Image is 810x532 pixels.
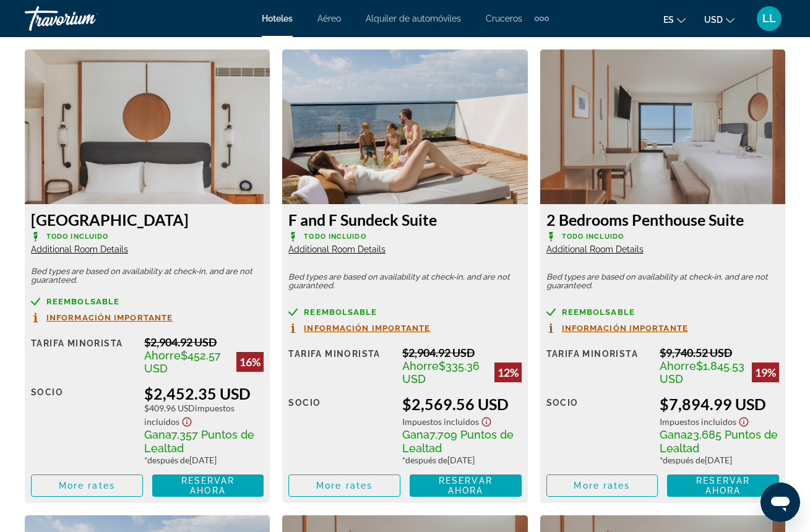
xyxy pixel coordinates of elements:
button: Información importante [31,312,173,323]
div: * [DATE] [660,455,779,465]
span: Ahorre [144,349,181,362]
div: Tarifa Minorista [31,335,135,375]
a: Reembolsable [288,307,521,317]
span: Reservar ahora [439,476,493,496]
span: Reembolsable [562,308,635,316]
span: Todo incluido [46,233,108,241]
span: Gana [144,428,171,441]
div: 19% [752,363,779,382]
p: Bed types are based on availability at check-in, and are not guaranteed. [546,273,779,290]
button: Show Taxes and Fees disclaimer [479,413,494,427]
p: Bed types are based on availability at check-in, and are not guaranteed. [31,267,264,285]
button: Change language [663,11,686,28]
a: Reembolsable [31,297,264,306]
div: Socio [288,395,392,465]
span: Impuestos incluidos [402,416,479,427]
p: Bed types are based on availability at check-in, and are not guaranteed. [288,273,521,290]
span: después de [405,455,447,465]
button: Show Taxes and Fees disclaimer [736,413,751,427]
span: USD [704,15,723,25]
div: $2,904.92 USD [402,346,522,359]
a: Hoteles [262,14,293,24]
a: Aéreo [317,14,341,24]
span: Gana [660,428,687,441]
button: Reservar ahora [667,474,779,497]
span: 23,685 Puntos de Lealtad [660,428,778,455]
button: More rates [31,474,143,497]
div: $2,569.56 USD [402,395,522,413]
span: es [663,15,674,25]
a: Cruceros [486,14,522,24]
button: More rates [546,474,658,497]
button: Change currency [704,11,735,28]
iframe: Botón para iniciar la ventana de mensajería [760,483,800,522]
h3: 2 Bedrooms Penthouse Suite [546,210,779,229]
span: Ahorre [402,359,439,372]
img: F and F Sundeck Suite [282,49,527,204]
div: $2,904.92 USD [144,335,264,349]
div: $2,452.35 USD [144,384,264,403]
span: Impuestos incluidos [660,416,736,427]
span: Reembolsable [304,308,377,316]
span: Información importante [562,324,688,332]
span: $335.36 USD [402,359,480,385]
span: $1,845.53 USD [660,359,744,385]
img: 2 Bedrooms Penthouse Suite [540,49,785,204]
div: Tarifa Minorista [546,346,650,385]
span: Gana [402,428,429,441]
button: Información importante [288,323,430,333]
span: Todo incluido [304,233,366,241]
div: * [DATE] [144,455,264,465]
span: Reservar ahora [696,476,750,496]
div: * [DATE] [402,455,522,465]
button: Reservar ahora [410,474,522,497]
span: Additional Room Details [288,244,386,254]
button: Show Taxes and Fees disclaimer [179,413,194,427]
div: 16% [236,352,264,372]
span: $452.57 USD [144,349,221,375]
span: después de [147,455,189,465]
span: Reservar ahora [181,476,235,496]
div: 12% [494,363,522,382]
div: $9,740.52 USD [660,346,779,359]
div: Socio [546,395,650,465]
span: More rates [574,481,630,491]
span: Reembolsable [46,298,119,306]
div: $7,894.99 USD [660,395,779,413]
span: Additional Room Details [546,244,644,254]
img: Ocean Side Room [25,49,270,204]
h3: F and F Sundeck Suite [288,210,521,229]
a: Travorium [25,2,149,35]
span: More rates [316,481,373,491]
a: Reembolsable [546,307,779,317]
button: Información importante [546,323,688,333]
span: $409.96 USD [144,403,195,413]
h3: [GEOGRAPHIC_DATA] [31,210,264,229]
button: More rates [288,474,400,497]
span: 7,709 Puntos de Lealtad [402,428,514,455]
span: Información importante [46,314,173,322]
a: Alquiler de automóviles [366,14,461,24]
button: Extra navigation items [535,9,549,28]
span: LL [762,12,776,25]
span: Ahorre [660,359,696,372]
span: Additional Room Details [31,244,128,254]
button: Reservar ahora [152,474,264,497]
span: después de [663,455,705,465]
button: User Menu [753,6,785,32]
span: More rates [59,481,115,491]
div: Socio [31,384,135,465]
span: 7,357 Puntos de Lealtad [144,428,254,455]
div: Tarifa Minorista [288,346,392,385]
span: Información importante [304,324,430,332]
span: Todo incluido [562,233,624,241]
